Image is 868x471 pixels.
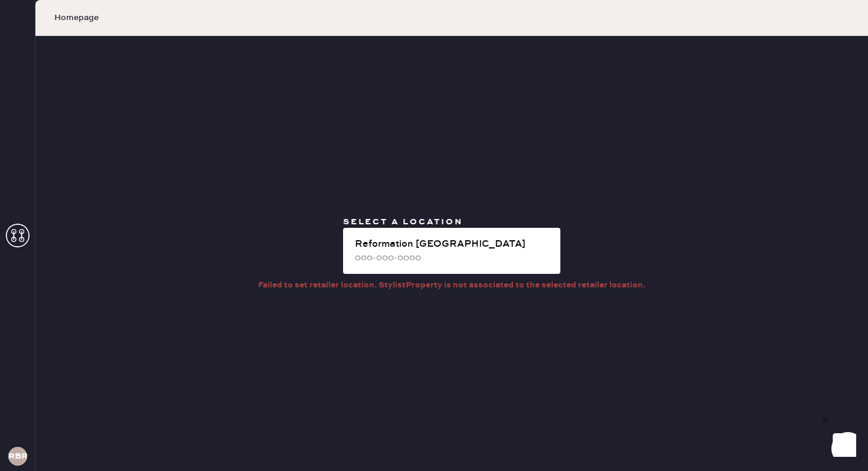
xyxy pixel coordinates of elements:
div: 000-000-0000 [355,251,551,264]
iframe: Front Chat [812,418,863,469]
span: Homepage [54,12,99,24]
div: Reformation [GEOGRAPHIC_DATA] [355,237,551,251]
h3: RBRA [8,452,27,460]
div: Failed to set retailer location. StylistProperty is not associated to the selected retailer locat... [258,279,645,292]
span: Select a location [343,217,463,227]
